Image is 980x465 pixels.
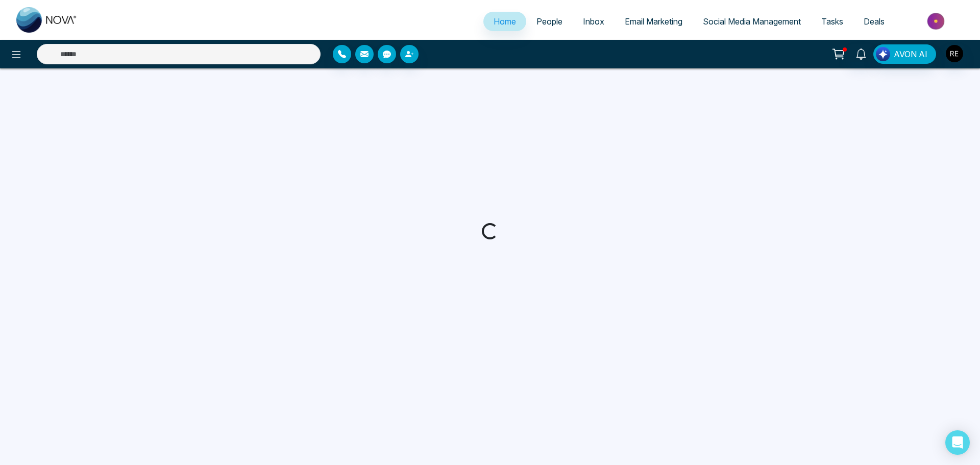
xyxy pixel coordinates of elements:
a: Social Media Management [693,12,811,31]
span: Home [494,16,516,27]
a: Deals [853,12,895,31]
a: Tasks [811,12,853,31]
div: Open Intercom Messenger [945,430,970,455]
span: Tasks [821,16,843,27]
button: AVON AI [873,44,936,64]
span: Social Media Management [703,16,801,27]
span: Inbox [583,16,604,27]
a: Home [483,12,526,31]
span: AVON AI [894,48,927,60]
a: Email Marketing [615,12,693,31]
a: People [526,12,573,31]
img: User Avatar [946,45,963,62]
span: Email Marketing [625,16,682,27]
img: Nova CRM Logo [16,7,78,33]
a: Inbox [573,12,615,31]
span: Deals [864,16,885,27]
img: Lead Flow [876,47,890,61]
span: People [536,16,562,27]
img: Market-place.gif [900,10,974,33]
